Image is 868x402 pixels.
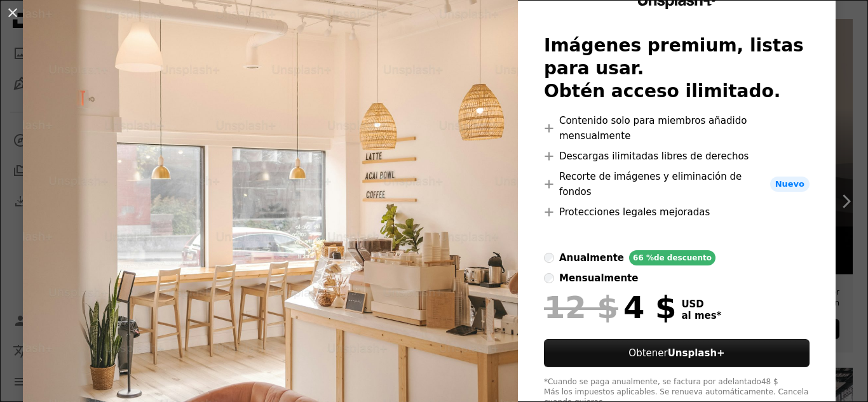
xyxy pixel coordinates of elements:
[681,298,721,310] span: USD
[544,34,810,103] h2: Imágenes premium, listas para usar. Obtén acceso ilimitado.
[544,204,810,220] li: Protecciones legales mejoradas
[559,271,638,286] div: mensualmente
[544,291,618,324] span: 12 $
[629,250,715,265] div: 66 % de descuento
[544,113,810,144] li: Contenido solo para miembros añadido mensualmente
[544,291,676,324] div: 4 $
[544,273,554,283] input: mensualmente
[681,310,721,321] span: al mes *
[544,169,810,199] li: Recorte de imágenes y eliminación de fondos
[770,177,810,192] span: Nuevo
[544,339,810,367] button: ObtenerUnsplash+
[668,347,725,359] strong: Unsplash+
[544,149,810,164] li: Descargas ilimitadas libres de derechos
[544,253,554,263] input: anualmente66 %de descuento
[559,250,624,265] div: anualmente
